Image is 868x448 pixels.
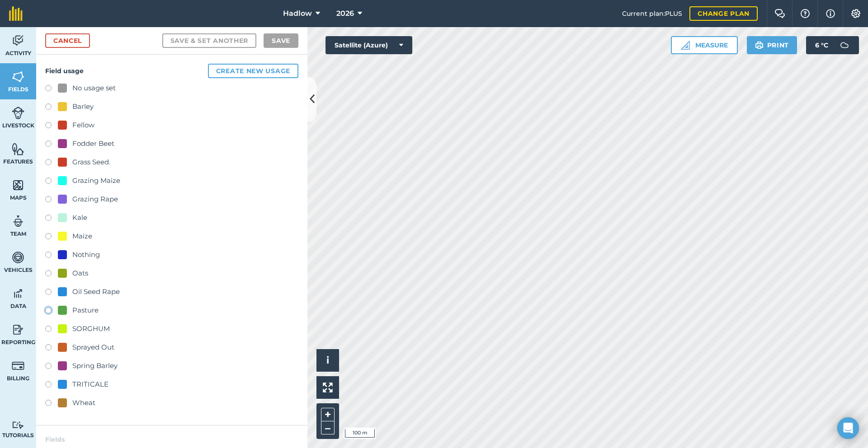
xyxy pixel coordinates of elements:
img: svg+xml;base64,PHN2ZyB4bWxucz0iaHR0cDovL3d3dy53My5vcmcvMjAwMC9zdmciIHdpZHRoPSI1NiIgaGVpZ2h0PSI2MC... [12,178,24,192]
img: svg+xml;base64,PD94bWwgdmVyc2lvbj0iMS4wIiBlbmNvZGluZz0idXRmLTgiPz4KPCEtLSBHZW5lcmF0b3I6IEFkb2JlIE... [12,359,24,373]
img: svg+xml;base64,PHN2ZyB4bWxucz0iaHR0cDovL3d3dy53My5vcmcvMjAwMC9zdmciIHdpZHRoPSIxNyIgaGVpZ2h0PSIxNy... [826,8,835,19]
img: A cog icon [850,9,861,18]
a: Change plan [689,6,758,21]
div: Grass Seed. [72,157,110,168]
button: 6 °C [806,36,859,54]
span: Current plan : PLUS [622,9,682,19]
div: Pasture [72,305,99,316]
img: A question mark icon [800,9,811,18]
div: Open Intercom Messenger [837,417,859,439]
div: Kale [72,212,87,223]
img: Two speech bubbles overlapping with the left bubble in the forefront [774,9,785,18]
div: Fellow [72,120,94,131]
img: svg+xml;base64,PHN2ZyB4bWxucz0iaHR0cDovL3d3dy53My5vcmcvMjAwMC9zdmciIHdpZHRoPSI1NiIgaGVpZ2h0PSI2MC... [12,142,24,156]
div: Nothing [72,249,100,260]
img: svg+xml;base64,PD94bWwgdmVyc2lvbj0iMS4wIiBlbmNvZGluZz0idXRmLTgiPz4KPCEtLSBHZW5lcmF0b3I6IEFkb2JlIE... [12,215,24,228]
img: svg+xml;base64,PD94bWwgdmVyc2lvbj0iMS4wIiBlbmNvZGluZz0idXRmLTgiPz4KPCEtLSBHZW5lcmF0b3I6IEFkb2JlIE... [12,421,24,429]
img: svg+xml;base64,PD94bWwgdmVyc2lvbj0iMS4wIiBlbmNvZGluZz0idXRmLTgiPz4KPCEtLSBHZW5lcmF0b3I6IEFkb2JlIE... [835,36,854,54]
button: + [321,408,335,421]
div: Oil Seed Rape [72,286,120,297]
div: Maize [72,231,92,242]
img: svg+xml;base64,PD94bWwgdmVyc2lvbj0iMS4wIiBlbmNvZGluZz0idXRmLTgiPz4KPCEtLSBHZW5lcmF0b3I6IEFkb2JlIE... [12,323,24,336]
img: Four arrows, one pointing top left, one top right, one bottom right and the last bottom left [323,383,333,392]
div: Barley [72,101,94,112]
div: Spring Barley [72,360,118,371]
button: Create new usage [208,64,298,78]
img: svg+xml;base64,PD94bWwgdmVyc2lvbj0iMS4wIiBlbmNvZGluZz0idXRmLTgiPz4KPCEtLSBHZW5lcmF0b3I6IEFkb2JlIE... [12,106,24,120]
button: – [321,421,335,434]
button: Save [264,33,298,48]
span: i [326,355,329,366]
h4: Field usage [45,64,298,78]
img: fieldmargin Logo [9,6,23,21]
span: 2026 [336,8,354,19]
img: svg+xml;base64,PD94bWwgdmVyc2lvbj0iMS4wIiBlbmNvZGluZz0idXRmLTgiPz4KPCEtLSBHZW5lcmF0b3I6IEFkb2JlIE... [12,34,24,47]
div: No usage set [72,83,116,93]
button: i [316,349,339,372]
img: svg+xml;base64,PHN2ZyB4bWxucz0iaHR0cDovL3d3dy53My5vcmcvMjAwMC9zdmciIHdpZHRoPSI1NiIgaGVpZ2h0PSI2MC... [12,70,24,84]
div: SORGHUM [72,323,110,334]
div: Sprayed Out [72,342,114,353]
div: TRITICALE [72,379,108,390]
div: Grazing Maize [72,175,120,186]
img: svg+xml;base64,PD94bWwgdmVyc2lvbj0iMS4wIiBlbmNvZGluZz0idXRmLTgiPz4KPCEtLSBHZW5lcmF0b3I6IEFkb2JlIE... [12,251,24,264]
span: 6 ° C [815,36,828,54]
span: Hadlow [283,8,312,19]
button: Measure [671,36,738,54]
img: Ruler icon [681,41,690,50]
img: svg+xml;base64,PD94bWwgdmVyc2lvbj0iMS4wIiBlbmNvZGluZz0idXRmLTgiPz4KPCEtLSBHZW5lcmF0b3I6IEFkb2JlIE... [12,287,24,300]
button: Print [747,36,797,54]
img: svg+xml;base64,PHN2ZyB4bWxucz0iaHR0cDovL3d3dy53My5vcmcvMjAwMC9zdmciIHdpZHRoPSIxOSIgaGVpZ2h0PSIyNC... [755,40,764,51]
button: Satellite (Azure) [325,36,412,54]
div: Wheat [72,397,95,408]
a: Cancel [45,33,90,48]
div: Fodder Beet [72,138,114,149]
div: Oats [72,268,88,279]
div: Grazing Rape [72,194,118,205]
button: Save & set another [162,33,257,48]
